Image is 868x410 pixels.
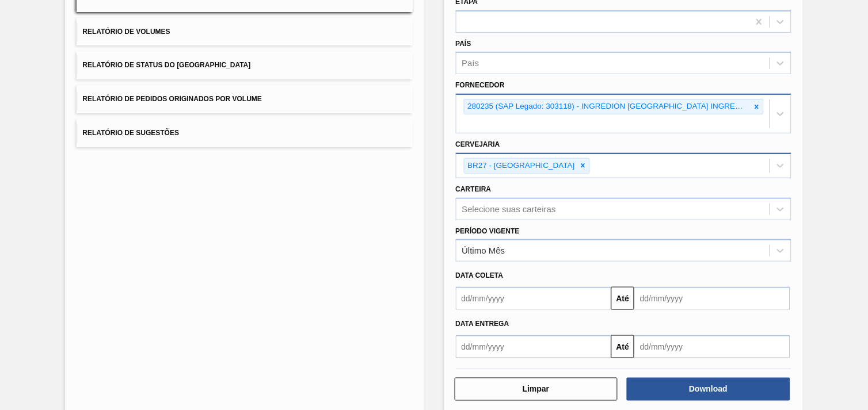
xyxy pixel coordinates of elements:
[456,140,500,148] label: Cervejaria
[462,59,479,68] div: País
[634,287,790,310] input: dd/mm/yyyy
[456,81,505,89] label: Fornecedor
[456,320,509,328] span: Data Entrega
[77,18,412,46] button: Relatório de Volumes
[634,335,790,358] input: dd/mm/yyyy
[611,287,634,310] button: Até
[82,95,262,103] span: Relatório de Pedidos Originados por Volume
[456,185,492,193] label: Carteira
[455,378,618,401] button: Limpar
[82,28,170,36] span: Relatório de Volumes
[77,119,412,147] button: Relatório de Sugestões
[462,204,556,214] div: Selecione suas carteiras
[77,51,412,79] button: Relatório de Status do [GEOGRAPHIC_DATA]
[627,378,790,401] button: Download
[82,129,179,137] span: Relatório de Sugestões
[462,246,505,256] div: Último Mês
[456,287,612,310] input: dd/mm/yyyy
[465,99,751,114] div: 280235 (SAP Legado: 303118) - INGREDION [GEOGRAPHIC_DATA] INGREDIENTES
[82,61,250,69] span: Relatório de Status do [GEOGRAPHIC_DATA]
[456,40,471,48] label: País
[456,227,520,235] label: Período Vigente
[456,271,504,279] span: Data coleta
[611,335,634,358] button: Até
[456,335,612,358] input: dd/mm/yyyy
[77,85,412,113] button: Relatório de Pedidos Originados por Volume
[465,159,577,173] div: BR27 - [GEOGRAPHIC_DATA]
